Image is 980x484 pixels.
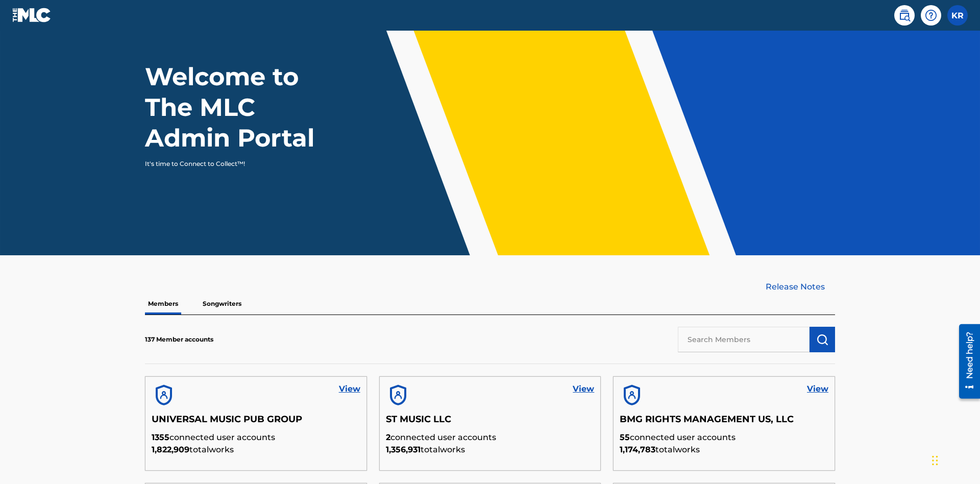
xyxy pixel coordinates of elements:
p: 137 Member accounts [145,335,213,344]
iframe: Resource Center [951,320,980,404]
img: Search Works [816,333,828,346]
a: Public Search [894,5,915,26]
a: View [573,383,594,395]
h1: Welcome to The MLC Admin Portal [145,61,336,153]
img: search [898,9,911,21]
span: 1355 [152,432,169,442]
p: total works [620,444,828,456]
p: Songwriters [200,293,244,314]
p: connected user accounts [152,431,360,444]
span: 1,356,931 [386,445,421,454]
iframe: Chat Widget [929,435,980,484]
p: connected user accounts [620,431,828,444]
div: Help [921,5,941,26]
p: Members [145,293,181,314]
img: help [925,9,937,21]
span: 1,174,783 [620,445,655,454]
p: total works [386,444,595,456]
img: MLC Logo [12,8,52,22]
div: Drag [932,445,938,476]
img: account [620,383,644,407]
h5: BMG RIGHTS MANAGEMENT US, LLC [620,414,828,431]
h5: UNIVERSAL MUSIC PUB GROUP [152,414,360,431]
a: Release Notes [766,281,835,293]
p: It's time to Connect to Collect™! [145,159,322,168]
span: 2 [386,432,390,442]
p: total works [152,444,360,456]
a: View [807,383,828,395]
input: Search Members [678,327,810,352]
h5: ST MUSIC LLC [386,414,595,431]
a: View [339,383,360,395]
div: User Menu [947,5,968,26]
span: 55 [620,432,630,442]
img: account [152,383,176,407]
span: 1,822,909 [152,445,189,454]
img: account [386,383,410,407]
p: connected user accounts [386,431,595,444]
